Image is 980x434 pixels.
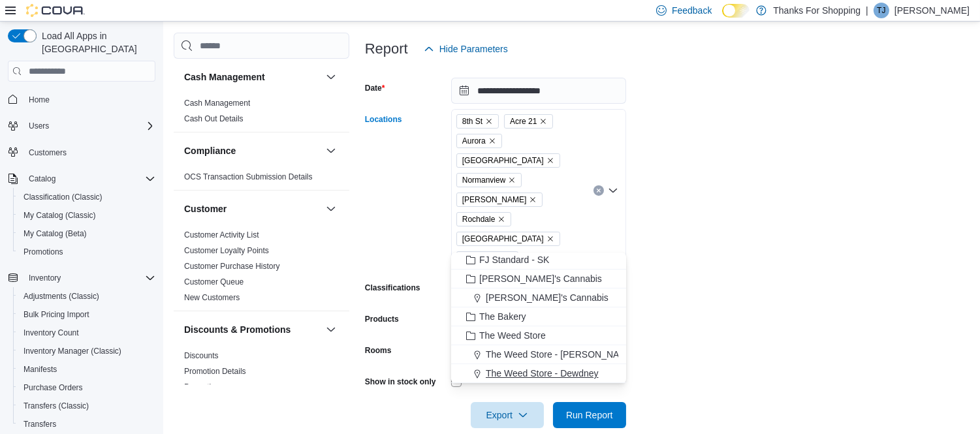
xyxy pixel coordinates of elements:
span: [GEOGRAPHIC_DATA] [462,154,544,167]
span: The Bakery [456,251,518,266]
button: Inventory Count [13,324,161,342]
button: Customer [184,202,321,215]
button: Cash Management [184,70,321,84]
span: The Weed Store - Dewdney [486,367,599,380]
a: Discounts [184,351,219,360]
button: Promotions [13,243,161,261]
button: Manifests [13,360,161,379]
span: The Weed Store [479,329,546,342]
span: Normanview [462,174,506,187]
span: Cash Out Details [184,114,244,124]
span: Classification (Classic) [18,189,155,205]
h3: Cash Management [184,70,265,84]
span: Inventory Count [18,325,155,341]
button: The Weed Store - Dewdney [451,364,626,383]
a: Manifests [18,362,62,377]
span: TJ [877,3,885,18]
button: Discounts & Promotions [184,323,321,336]
a: Adjustments (Classic) [18,288,104,304]
span: Inventory [24,270,155,286]
a: Transfers [18,416,61,432]
div: Cash Management [174,95,349,132]
span: Run Report [566,409,613,422]
p: [PERSON_NAME] [894,3,970,18]
span: Purchase Orders [24,382,83,393]
span: Customer Queue [184,277,244,287]
button: The Weed Store [451,326,626,345]
span: Rochdale [456,212,512,226]
span: [PERSON_NAME] [462,193,527,206]
span: Load All Apps in [GEOGRAPHIC_DATA] [37,29,155,55]
button: Inventory [3,269,161,287]
span: Inventory Count [24,328,79,338]
button: Export [471,402,544,428]
a: Promotion Details [184,367,246,376]
a: Transfers (Classic) [18,398,94,414]
a: Cash Management [184,99,250,108]
a: Promotions [184,382,224,392]
span: Catalog [24,171,155,187]
a: Customer Queue [184,277,244,287]
span: Hide Parameters [439,42,508,55]
div: Customer [174,227,349,311]
span: The Bakery [479,310,526,323]
button: Remove Harbour Landing from selection in this group [546,157,554,164]
span: Promotions [184,382,224,392]
span: Bulk Pricing Import [18,307,155,322]
button: Hide Parameters [419,36,513,62]
span: Home [24,91,155,107]
span: Bulk Pricing Import [24,309,89,320]
span: Promotions [24,247,63,257]
label: Date [365,83,385,93]
a: My Catalog (Classic) [18,208,101,223]
img: Cova [26,4,85,17]
span: Promotions [18,244,155,260]
span: My Catalog (Classic) [18,208,155,223]
span: FJ Standard - SK [479,253,549,266]
span: Discounts [184,350,219,361]
label: Rooms [365,345,392,356]
button: Classification (Classic) [13,188,161,206]
a: New Customers [184,293,240,302]
button: Customer [323,201,339,217]
button: Home [3,89,161,108]
div: Compliance [174,169,349,190]
label: Products [365,314,399,324]
span: Classification (Classic) [24,192,103,202]
span: Inventory Manager (Classic) [18,343,155,359]
button: Transfers [13,415,161,433]
label: Classifications [365,283,420,293]
span: Purchase Orders [18,380,155,395]
a: Customers [24,145,72,161]
a: Customer Activity List [184,230,259,240]
span: Rochdale [462,213,496,226]
span: [PERSON_NAME]'s Cannabis [479,272,602,285]
span: [PERSON_NAME]'s Cannabis [486,291,609,304]
button: The Weed Store - [PERSON_NAME][GEOGRAPHIC_DATA] [451,345,626,364]
button: Catalog [24,171,61,187]
a: Customer Loyalty Points [184,246,269,255]
a: OCS Transaction Submission Details [184,172,313,181]
button: FJ Standard - SK [451,251,626,270]
button: Cash Management [323,69,339,85]
button: The Bakery [451,307,626,326]
span: Manifests [24,364,57,375]
span: Customers [29,147,67,158]
button: Transfers (Classic) [13,397,161,415]
button: My Catalog (Beta) [13,225,161,243]
span: Transfers [24,419,56,429]
span: My Catalog (Beta) [18,226,155,241]
span: Customer Activity List [184,230,259,240]
button: Remove Acre 21 from selection in this group [539,117,547,125]
a: Inventory Count [18,325,84,341]
button: Compliance [184,144,321,157]
a: Cash Out Details [184,114,244,123]
span: My Catalog (Classic) [24,210,96,221]
span: Adjustments (Classic) [24,291,99,302]
span: Cash Management [184,98,250,108]
button: Remove Aurora from selection in this group [488,137,496,145]
a: Bulk Pricing Import [18,307,95,322]
span: 8th St [462,115,482,128]
span: University Heights [456,232,560,246]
